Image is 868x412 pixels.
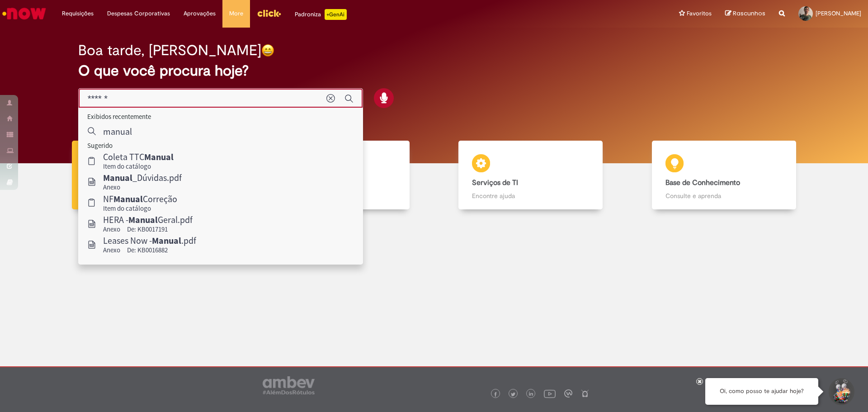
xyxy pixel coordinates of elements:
[472,178,518,187] b: Serviços de TI
[257,6,281,20] img: click_logo_yellow_360x200.png
[472,191,589,200] p: Encontre ajuda
[62,9,94,18] span: Requisições
[261,44,274,57] img: happy-face.png
[665,178,740,187] b: Base de Conhecimento
[325,9,347,20] p: +GenAi
[263,376,315,394] img: logo_footer_ambev_rotulo_gray.png
[725,9,765,18] a: Rascunhos
[229,9,243,18] span: More
[493,392,498,397] img: logo_footer_facebook.png
[827,378,854,405] button: Iniciar Conversa de Suporte
[511,392,515,397] img: logo_footer_twitter.png
[107,9,170,18] span: Despesas Corporativas
[665,191,783,200] p: Consulte e aprenda
[47,141,241,210] a: Tirar dúvidas Tirar dúvidas com Lupi Assist e Gen Ai
[705,378,818,405] div: Oi, como posso te ajudar hoje?
[816,9,861,17] span: [PERSON_NAME]
[581,389,589,398] img: logo_footer_naosei.png
[627,141,821,210] a: Base de Conhecimento Consulte e aprenda
[78,43,261,58] h2: Boa tarde, [PERSON_NAME]
[687,9,712,18] span: Favoritos
[564,389,572,398] img: logo_footer_workplace.png
[544,388,556,399] img: logo_footer_youtube.png
[529,392,533,397] img: logo_footer_linkedin.png
[78,63,790,79] h2: O que você procura hoje?
[1,5,47,23] img: ServiceNow
[733,9,765,18] span: Rascunhos
[184,9,216,18] span: Aprovações
[434,141,627,210] a: Serviços de TI Encontre ajuda
[295,9,347,20] div: Padroniza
